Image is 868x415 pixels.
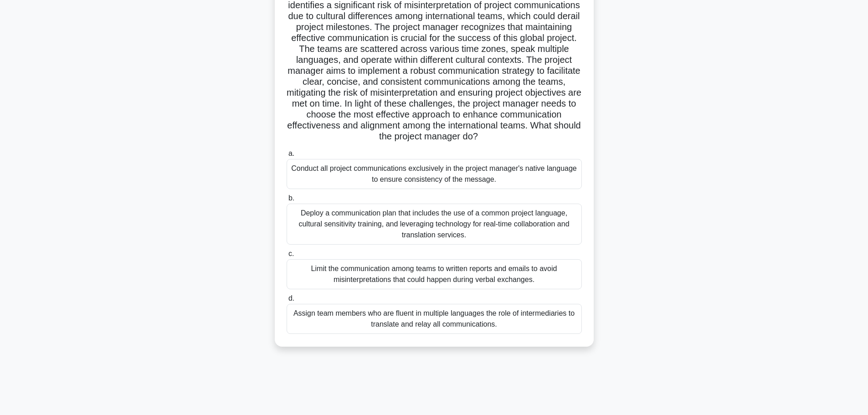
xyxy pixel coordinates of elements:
[288,250,294,257] span: c.
[287,304,582,334] div: Assign team members who are fluent in multiple languages the role of intermediaries to translate ...
[287,259,582,289] div: Limit the communication among teams to written reports and emails to avoid misinterpretations tha...
[288,294,294,302] span: d.
[288,149,294,157] span: a.
[287,159,582,189] div: Conduct all project communications exclusively in the project manager's native language to ensure...
[287,204,582,245] div: Deploy a communication plan that includes the use of a common project language, cultural sensitiv...
[288,194,294,202] span: b.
